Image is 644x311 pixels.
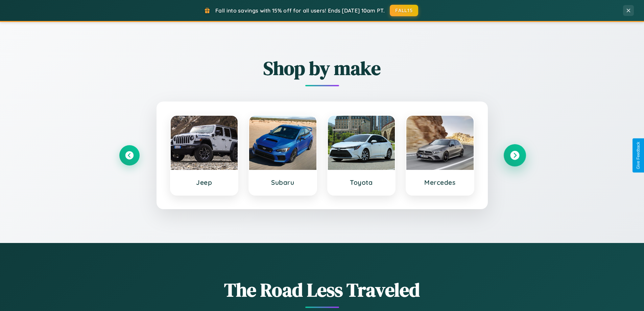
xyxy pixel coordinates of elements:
[335,178,388,186] h3: Toyota
[413,178,467,186] h3: Mercedes
[390,5,418,16] button: FALL15
[636,142,641,169] div: Give Feedback
[256,178,310,186] h3: Subaru
[215,7,385,14] span: Fall into savings with 15% off for all users! Ends [DATE] 10am PT.
[177,178,231,186] h3: Jeep
[119,277,525,303] h1: The Road Less Traveled
[119,55,525,81] h2: Shop by make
